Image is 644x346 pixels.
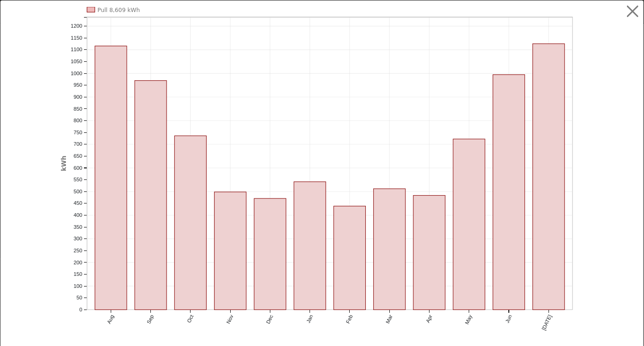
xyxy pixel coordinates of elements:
text: 700 [73,142,82,147]
rect: onclick="" [334,206,366,310]
text: Jan [305,314,314,324]
text: Mar [385,314,394,325]
rect: onclick="" [135,81,167,310]
text: Sep [146,314,155,325]
text: Pull 8,609 kWh [97,7,140,13]
rect: onclick="" [453,139,485,310]
text: Dec [265,314,274,325]
text: Jun [505,314,513,324]
text: Aug [106,314,115,325]
text: 1000 [71,71,82,76]
text: 0 [79,307,82,313]
text: 200 [73,260,82,265]
text: 900 [73,94,82,100]
rect: onclick="" [294,182,326,310]
text: Feb [345,314,354,325]
text: 150 [73,272,82,277]
rect: onclick="" [493,75,525,310]
text: 350 [73,224,82,230]
rect: onclick="" [174,136,206,310]
rect: onclick="" [215,192,246,310]
text: 500 [73,189,82,194]
text: 250 [73,248,82,253]
rect: onclick="" [254,199,286,310]
text: 450 [73,201,82,206]
text: 850 [73,106,82,112]
text: 300 [73,236,82,242]
text: 950 [73,83,82,88]
rect: onclick="" [374,189,405,310]
rect: onclick="" [413,196,445,310]
text: May [464,314,473,326]
text: 800 [73,118,82,123]
text: 750 [73,130,82,135]
text: [DATE] [541,314,553,331]
text: 100 [73,283,82,289]
text: 1150 [71,35,82,41]
rect: onclick="" [95,46,127,310]
text: Apr [425,314,433,324]
text: 600 [73,165,82,171]
text: 550 [73,177,82,183]
text: 1200 [71,23,82,29]
text: 1050 [71,59,82,64]
text: Oct [186,314,195,324]
text: 1100 [71,47,82,53]
text: 650 [73,153,82,159]
rect: onclick="" [533,44,565,310]
text: kWh [60,156,67,172]
text: Nov [226,314,235,325]
text: 400 [73,212,82,218]
text: 50 [77,295,83,301]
